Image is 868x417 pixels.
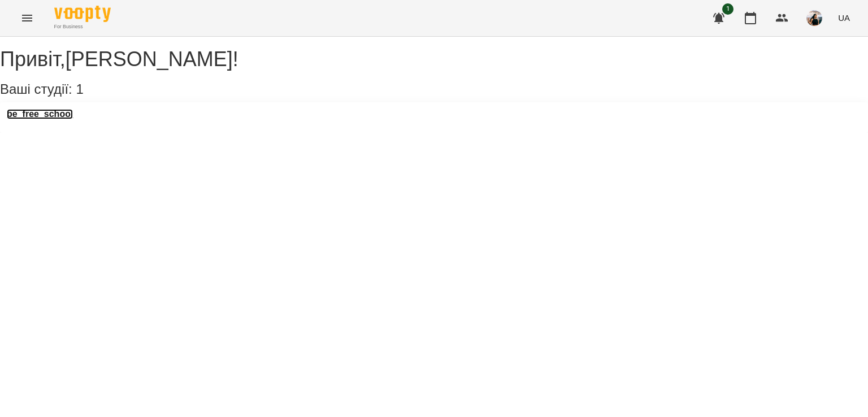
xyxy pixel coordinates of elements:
[722,3,734,15] span: 1
[76,81,83,97] span: 1
[806,10,822,26] img: f25c141d8d8634b2a8fce9f0d709f9df.jpg
[838,12,850,24] span: UA
[7,109,73,119] a: be_free_school
[14,5,41,32] button: Menu
[54,23,111,31] span: For Business
[834,7,854,28] button: UA
[54,6,111,22] img: Voopty Logo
